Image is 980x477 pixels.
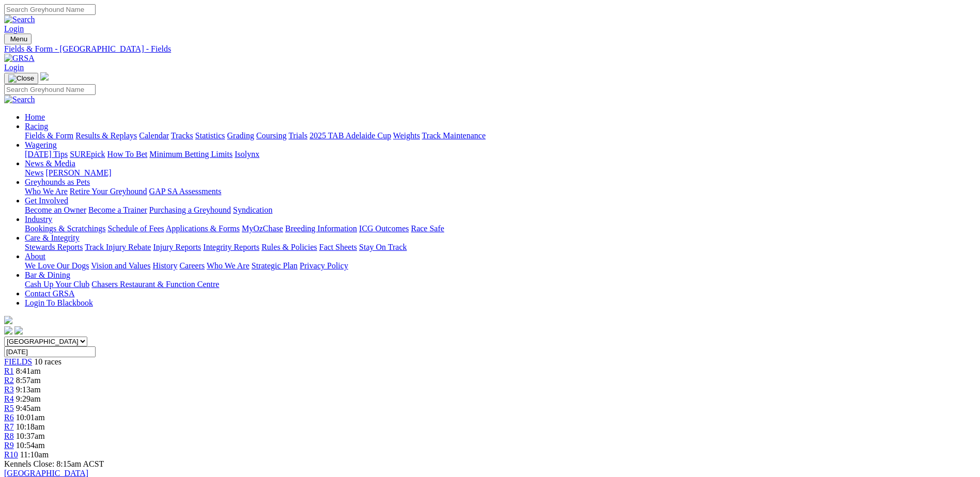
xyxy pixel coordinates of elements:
img: Search [4,95,35,104]
a: Results & Replays [75,131,137,140]
a: Strategic Plan [252,261,298,270]
span: Kennels Close: 8:15am ACST [4,459,104,468]
a: Coursing [256,131,287,140]
a: 2025 TAB Adelaide Cup [309,131,391,140]
a: R1 [4,367,14,375]
a: Industry [25,215,52,224]
a: R4 [4,394,14,403]
a: Retire Your Greyhound [70,187,147,196]
a: Track Maintenance [422,131,486,140]
a: R5 [4,404,14,412]
a: Stay On Track [359,243,407,251]
a: R10 [4,450,18,459]
a: R3 [4,385,14,394]
div: Greyhounds as Pets [25,187,976,196]
a: Stewards Reports [25,243,83,251]
button: Toggle navigation [4,73,38,84]
a: FIELDS [4,357,32,366]
a: Vision and Values [91,261,150,270]
a: Trials [288,131,307,140]
img: twitter.svg [14,326,23,335]
a: About [25,252,45,261]
a: R7 [4,422,14,431]
a: MyOzChase [242,224,283,233]
img: Close [8,74,34,83]
a: Wagering [25,140,57,149]
a: Who We Are [25,187,68,196]
span: 9:13am [16,385,41,394]
span: 10:01am [16,413,45,422]
a: Bookings & Scratchings [25,224,105,233]
a: Grading [227,131,254,140]
div: Wagering [25,150,976,159]
a: Isolynx [235,150,259,158]
a: Greyhounds as Pets [25,178,90,186]
div: Bar & Dining [25,280,976,289]
a: Privacy Policy [300,261,348,270]
a: Login [4,24,24,33]
a: Syndication [233,205,272,214]
span: R8 [4,432,14,440]
input: Search [4,4,96,15]
div: Get Involved [25,205,976,215]
a: Purchasing a Greyhound [149,205,231,214]
a: SUREpick [70,150,105,158]
input: Select date [4,346,96,357]
span: 10:54am [16,441,45,450]
a: Become a Trainer [88,205,147,214]
a: Weights [393,131,420,140]
a: Careers [179,261,205,270]
a: Tracks [171,131,193,140]
span: 9:45am [16,404,41,412]
a: Track Injury Rebate [85,243,151,251]
a: Login To Blackbook [25,298,93,307]
img: GRSA [4,54,35,63]
a: Integrity Reports [203,243,259,251]
input: Search [4,84,96,95]
a: Become an Owner [25,205,86,214]
a: Contact GRSA [25,289,74,298]
a: Minimum Betting Limits [149,150,232,158]
a: R2 [4,376,14,385]
span: 10 races [34,357,61,366]
a: How To Bet [107,150,148,158]
div: Care & Integrity [25,243,976,252]
span: 8:57am [16,376,41,385]
span: R9 [4,441,14,450]
a: Fact Sheets [319,243,357,251]
a: Statistics [195,131,225,140]
a: Race Safe [411,224,444,233]
a: Fields & Form - [GEOGRAPHIC_DATA] - Fields [4,44,976,54]
a: Chasers Restaurant & Function Centre [91,280,219,289]
a: History [152,261,177,270]
a: [DATE] Tips [25,150,68,158]
button: Toggle navigation [4,34,32,44]
a: ICG Outcomes [359,224,409,233]
a: Get Involved [25,196,68,205]
a: News [25,168,43,177]
a: Breeding Information [285,224,357,233]
span: 8:41am [16,367,41,375]
a: Cash Up Your Club [25,280,89,289]
img: logo-grsa-white.png [40,72,49,81]
span: 11:10am [20,450,49,459]
a: Calendar [139,131,169,140]
a: News & Media [25,159,75,168]
a: Login [4,63,24,72]
a: Care & Integrity [25,233,80,242]
a: R6 [4,413,14,422]
a: Injury Reports [153,243,201,251]
img: logo-grsa-white.png [4,316,12,324]
a: [PERSON_NAME] [45,168,111,177]
div: News & Media [25,168,976,178]
a: Rules & Policies [261,243,317,251]
div: Industry [25,224,976,233]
